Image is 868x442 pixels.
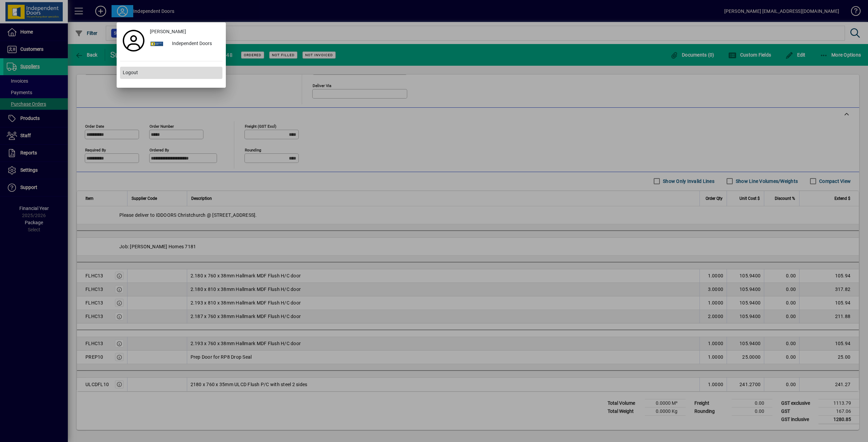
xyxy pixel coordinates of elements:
button: Logout [120,67,222,79]
div: Independent Doors [166,38,222,50]
span: [PERSON_NAME] [150,28,186,35]
button: Independent Doors [147,38,222,50]
a: Profile [120,35,147,47]
span: Logout [123,69,138,76]
a: [PERSON_NAME] [147,26,222,38]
